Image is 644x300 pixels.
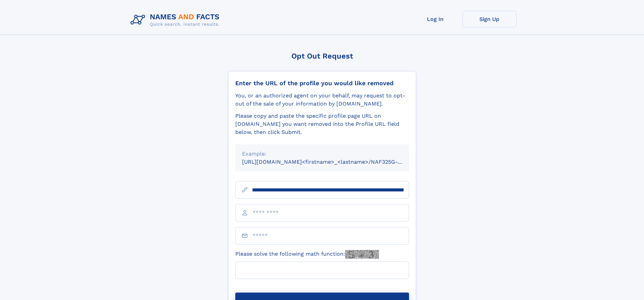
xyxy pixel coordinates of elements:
[235,92,409,108] div: You, or an authorized agent on your behalf, may request to opt-out of the sale of your informatio...
[242,159,422,165] small: [URL][DOMAIN_NAME]<firstname>_<lastname>/NAF325G-xxxxxxxx
[462,11,517,27] a: Sign Up
[235,112,409,136] div: Please copy and paste the specific profile page URL on [DOMAIN_NAME] you want removed into the Pr...
[228,52,416,60] div: Opt Out Request
[235,250,379,259] label: Please solve the following math function:
[128,11,225,29] img: Logo Names and Facts
[242,150,402,158] div: Example:
[408,11,462,27] a: Log In
[235,79,409,87] div: Enter the URL of the profile you would like removed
